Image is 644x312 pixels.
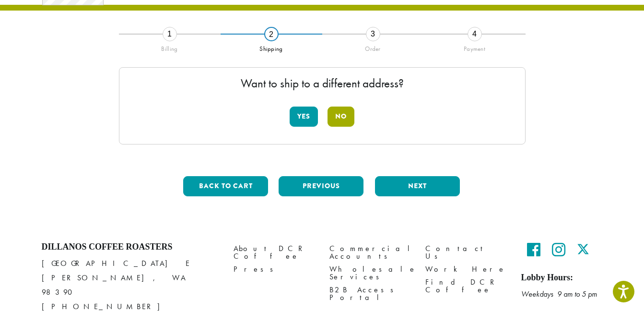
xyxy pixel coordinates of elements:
button: No [328,107,354,127]
div: Billing [119,41,221,53]
h5: Lobby Hours: [521,273,603,283]
a: Press [234,263,315,276]
div: Payment [424,41,526,53]
div: Order [322,41,424,53]
a: Commercial Accounts [329,242,411,263]
div: 2 [264,27,279,41]
button: Back to cart [183,176,268,196]
h4: Dillanos Coffee Roasters [42,242,219,252]
div: Shipping [221,41,322,53]
a: Wholesale Services [329,263,411,283]
button: Yes [290,107,318,127]
a: Find DCR Coffee [425,276,507,296]
em: Weekdays 9 am to 5 pm [521,289,597,299]
div: 1 [163,27,177,41]
button: Previous [279,176,363,196]
a: B2B Access Portal [329,283,411,304]
p: Want to ship to a different address? [129,77,515,89]
a: Work Here [425,263,507,276]
button: Next [375,176,460,196]
a: About DCR Coffee [234,242,315,263]
div: 4 [468,27,482,41]
div: 3 [366,27,380,41]
a: Contact Us [425,242,507,263]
